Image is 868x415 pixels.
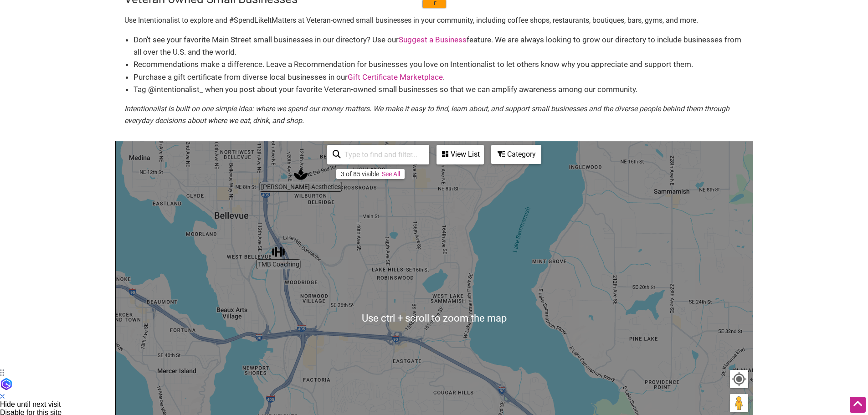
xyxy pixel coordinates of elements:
input: Type to find and filter... [341,146,424,164]
a: Gift Certificate Marketplace [348,72,443,82]
div: 3 of 85 visible [341,170,379,178]
em: Intentionalist is built on one simple idea: where we spend our money matters. We make it easy to ... [124,104,729,125]
div: View List [437,146,483,163]
a: View [140,9,155,16]
a: Copy [155,9,170,16]
div: Filter by category [491,145,541,164]
p: Use Intentionalist to explore and #SpendLikeItMatters at Veteran-owned small businesses in your c... [124,15,744,26]
img: kathyjj [22,3,34,15]
li: Recommendations make a difference. Leave a Recommendation for businesses you love on Intentionali... [134,58,744,71]
button: Your Location [730,370,748,388]
input: ASIN, PO, Alias, + more... [48,4,121,15]
div: Type to search and filter [327,145,429,164]
li: Don’t see your favorite Main Street small businesses in our directory? Use our feature. We are al... [134,34,744,58]
div: See a list of the visible businesses [437,145,484,164]
button: Drag Pegman onto the map to open Street View [730,394,748,412]
div: Category [492,146,540,163]
a: Suggest a Business [399,35,467,44]
div: Dalior Aesthetics [294,168,308,181]
div: TMB Coaching [272,245,285,259]
input: ASIN [140,2,184,9]
a: Clear [170,9,185,16]
a: See All [382,170,400,178]
li: Purchase a gift certificate from diverse local businesses in our . [134,71,744,83]
li: Tag @intentionalist_ when you post about your favorite Veteran-owned small businesses so that we ... [134,83,744,96]
div: Scroll Back to Top [850,397,866,413]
